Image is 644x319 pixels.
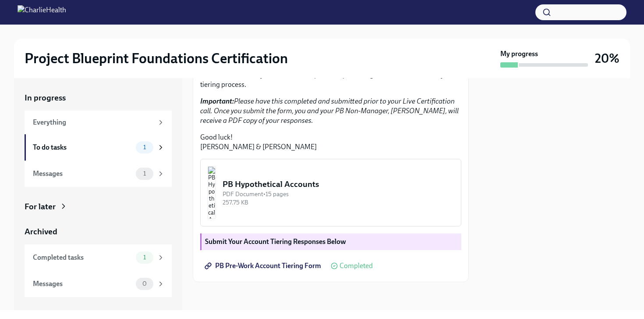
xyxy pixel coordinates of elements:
div: For later [25,201,56,212]
span: 1 [138,170,151,177]
div: PB Hypothetical Accounts [223,179,454,190]
p: Good luck! [PERSON_NAME] & [PERSON_NAME] [200,133,461,152]
div: PDF Document • 15 pages [223,190,454,198]
strong: Submit Your Account Tiering Responses Below [205,237,346,246]
strong: My progress [500,49,538,59]
a: Messages1 [25,161,172,187]
em: Please have this completed and submitted prior to your Live Certification call. Once you submit t... [200,97,459,125]
span: 1 [138,144,151,151]
a: In progress [25,92,172,104]
a: Completed tasks1 [25,244,172,271]
div: Messages [33,169,132,179]
img: PB Hypothetical Accounts [208,166,216,219]
span: PB Pre-Work Account Tiering Form [206,262,321,270]
div: 257.75 KB [223,198,454,207]
h2: Project Blueprint Foundations Certification [25,50,288,67]
div: Everything [33,118,153,127]
img: CharlieHealth [18,5,66,19]
span: 1 [138,254,151,261]
button: PB Hypothetical AccountsPDF Document•15 pages257.75 KB [200,159,461,226]
a: PB Pre-Work Account Tiering Form [200,257,327,275]
span: 0 [137,280,152,287]
a: Archived [25,226,172,237]
a: Everything [25,111,172,134]
strong: Important: [200,97,234,105]
div: Completed tasks [33,253,132,262]
h3: 20% [595,50,619,66]
a: To do tasks1 [25,134,172,161]
a: For later [25,201,172,212]
span: Completed [340,262,373,269]
a: Messages0 [25,271,172,297]
div: Messages [33,279,132,289]
div: To do tasks [33,143,132,152]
